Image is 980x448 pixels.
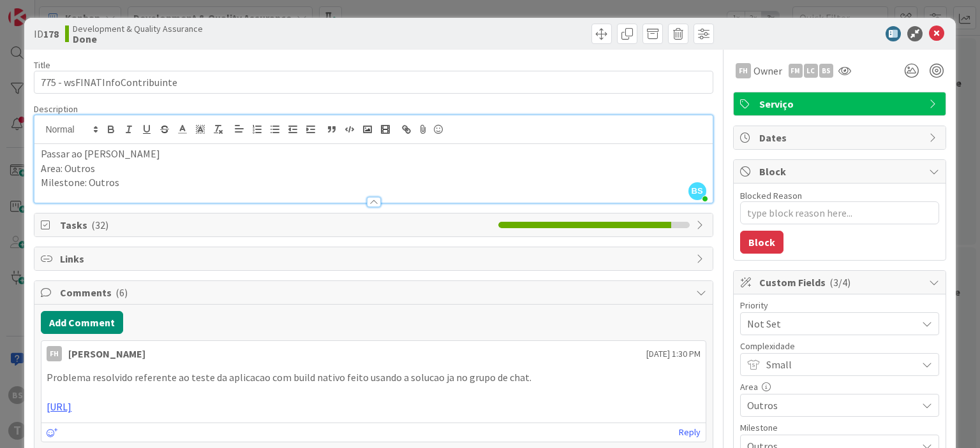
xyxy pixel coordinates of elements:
[47,346,62,361] div: FH
[60,251,689,266] span: Links
[60,217,491,233] span: Tasks
[60,285,689,300] span: Comments
[41,147,706,161] p: Passar ao [PERSON_NAME]
[759,130,923,145] span: Dates
[759,164,923,179] span: Block
[829,276,850,289] span: ( 3/4 )
[789,64,803,78] div: FM
[646,347,701,361] span: [DATE] 1:30 PM
[34,59,50,71] label: Title
[740,231,783,254] button: Block
[73,24,203,34] span: Development & Quality Assurance
[34,71,713,94] input: type card name here...
[740,301,939,310] div: Priority
[688,182,706,200] span: BS
[41,311,123,334] button: Add Comment
[754,63,782,78] span: Owner
[34,26,59,41] span: ID
[115,286,128,299] span: ( 6 )
[804,64,818,78] div: LC
[747,315,910,333] span: Not Set
[34,103,78,115] span: Description
[736,63,751,78] div: FH
[766,356,910,373] span: Small
[740,423,939,432] div: Milestone
[679,424,701,440] a: Reply
[47,400,71,413] a: [URL]
[41,175,706,190] p: Milestone: Outros
[759,96,923,112] span: Serviço
[747,396,910,414] span: Outros
[68,346,145,361] div: [PERSON_NAME]
[41,161,706,176] p: Area: Outros
[740,342,939,350] div: Complexidade
[759,275,923,290] span: Custom Fields
[47,370,700,385] p: Problema resolvido referente ao teste da aplicacao com build nativo feito usando a solucao ja no ...
[740,382,939,391] div: Area
[43,27,59,40] b: 178
[73,34,203,44] b: Done
[740,190,802,201] label: Blocked Reason
[91,219,108,231] span: ( 32 )
[819,64,833,78] div: BS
